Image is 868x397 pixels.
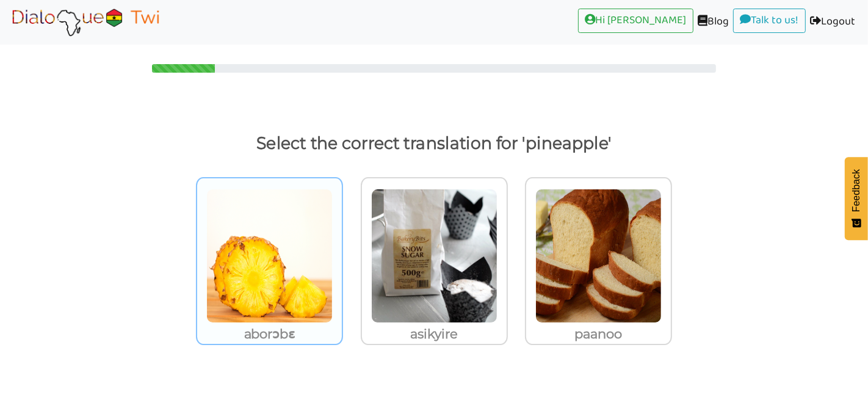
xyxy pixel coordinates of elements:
[9,7,162,37] img: Select Course Page
[526,323,671,345] p: paanoo
[578,9,693,33] a: Hi [PERSON_NAME]
[206,189,333,323] img: aborcbe.png
[845,157,868,240] button: Feedback - Show survey
[693,9,733,36] a: Blog
[733,9,806,33] a: Talk to us!
[371,189,497,323] img: asikyere.png
[851,169,862,212] span: Feedback
[197,323,342,345] p: aborɔbɛ
[362,323,507,345] p: asikyire
[806,9,859,36] a: Logout
[535,189,662,323] img: paano.jpg
[22,129,847,158] p: Select the correct translation for 'pineapple'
